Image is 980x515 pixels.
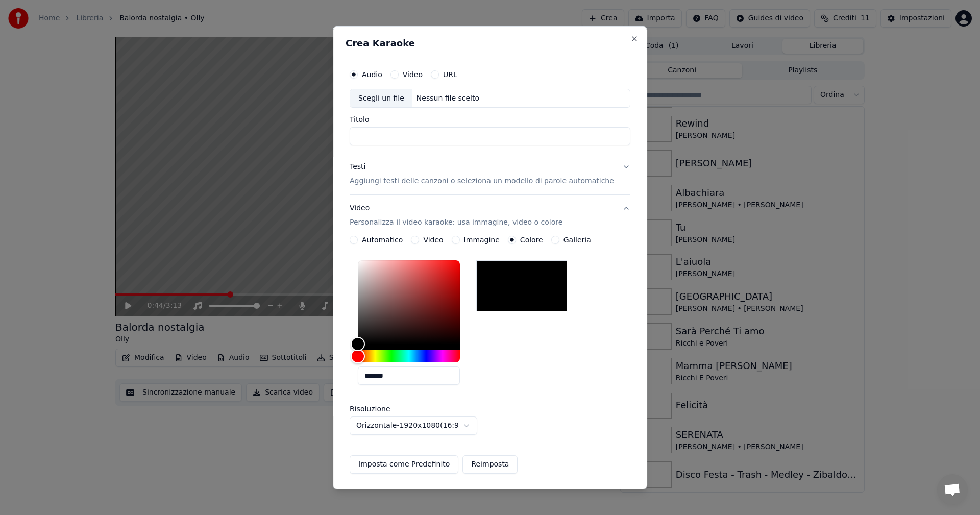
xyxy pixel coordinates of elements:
div: Testi [350,162,365,172]
button: VideoPersonalizza il video karaoke: usa immagine, video o colore [350,195,630,236]
button: Imposta come Predefinito [350,455,458,474]
button: TestiAggiungi testi delle canzoni o seleziona un modello di parole automatiche [350,154,630,194]
label: Risoluzione [350,405,452,412]
label: Audio [362,70,382,78]
div: VideoPersonalizza il video karaoke: usa immagine, video o colore [350,236,630,482]
h2: Crea Karaoke [346,38,634,47]
div: Video [350,203,562,228]
button: Reimposta [462,455,518,474]
label: Colore [520,236,543,243]
button: Avanzato [350,482,630,509]
label: Automatico [362,236,403,243]
label: Titolo [350,116,630,123]
label: Video [423,236,443,243]
label: Galleria [563,236,591,243]
div: Hue [358,350,460,362]
label: URL [443,70,457,78]
div: Nessun file scelto [412,93,483,103]
p: Personalizza il video karaoke: usa immagine, video o colore [350,217,562,228]
div: Scegli un file [350,89,412,107]
label: Video [403,70,423,78]
p: Aggiungi testi delle canzoni o seleziona un modello di parole automatiche [350,176,614,186]
label: Immagine [464,236,500,243]
div: Color [358,260,460,344]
